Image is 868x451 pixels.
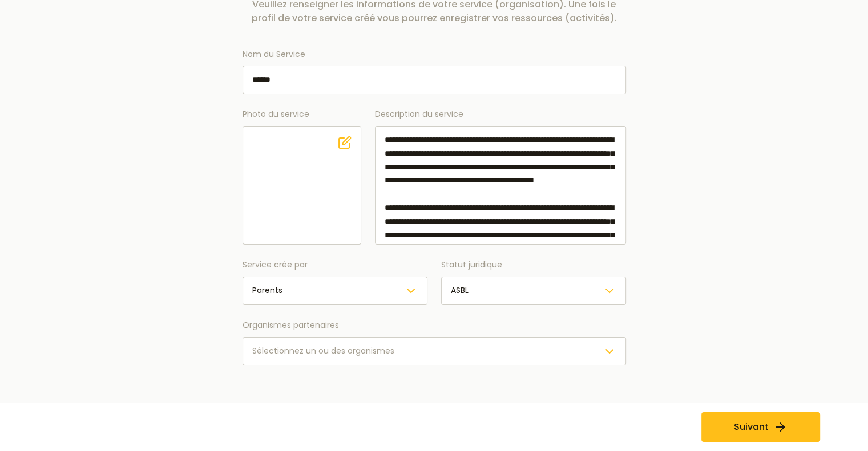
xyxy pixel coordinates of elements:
label: Description du service [375,108,626,245]
label: Organismes partenaires [243,319,626,332]
label: Service crée par [243,258,427,272]
button: Parents [243,277,427,305]
span: ASBL [451,285,469,296]
span: Parents [252,285,282,296]
button: Suivant [701,412,820,442]
button: ASBL [441,277,626,305]
span: Suivant [734,420,769,434]
span: Sélectionnez un ou des organismes [252,345,394,356]
textarea: Description du service [375,126,626,245]
label: Statut juridique [441,258,626,272]
button: Sélectionnez un ou des organismes [243,337,626,365]
input: Nom du Service [243,66,626,94]
label: Nom du Service [243,48,626,95]
label: Photo du service [243,108,361,245]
